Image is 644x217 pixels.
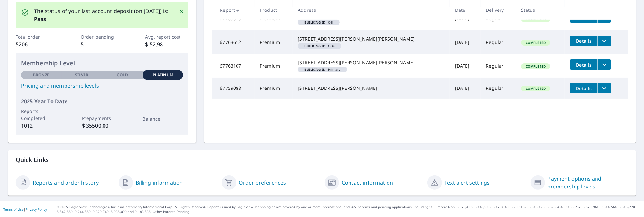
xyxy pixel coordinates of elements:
b: Pass [34,15,46,23]
div: [STREET_ADDRESS][PERSON_NAME][PERSON_NAME] [298,36,445,42]
em: Building ID [304,21,326,24]
div: [STREET_ADDRESS][PERSON_NAME] [298,85,445,91]
a: Order preferences [239,179,286,187]
td: Regular [481,54,516,78]
a: Reports and order history [33,179,99,187]
p: 2025 Year To Date [21,97,183,105]
button: Close [177,7,186,16]
a: Billing information [136,179,183,187]
em: Building ID [304,44,326,48]
p: Platinum [153,72,173,78]
a: Payment options and membership levels [548,175,628,190]
span: Completed [522,86,550,91]
td: Premium [255,30,293,54]
span: Primary [300,68,345,71]
p: Silver [75,72,89,78]
button: detailsBtn-67763107 [570,59,597,70]
td: [DATE] [450,30,481,54]
button: filesDropdownBtn-67759088 [597,83,611,93]
span: OBs [300,44,339,48]
td: Premium [255,78,293,99]
p: Balance [143,115,183,122]
a: Terms of Use [3,207,24,212]
button: detailsBtn-67759088 [570,83,597,93]
p: Membership Level [21,59,183,68]
p: 5206 [16,40,59,48]
p: Quick Links [16,156,628,164]
p: 5 [81,40,124,48]
p: $ 52.98 [145,40,189,48]
span: Details [574,62,594,68]
span: Completed [522,40,550,45]
p: Gold [117,72,128,78]
a: Pricing and membership levels [21,82,183,89]
td: Regular [481,30,516,54]
span: Completed [522,64,550,69]
td: [DATE] [450,78,481,99]
button: detailsBtn-67763612 [570,36,597,46]
td: 67763107 [212,54,255,78]
td: 67763612 [212,30,255,54]
td: Premium [255,54,293,78]
span: Details [574,38,594,44]
p: Avg. report cost [145,33,189,40]
p: Order pending [81,33,124,40]
a: Text alert settings [445,179,490,187]
div: [STREET_ADDRESS][PERSON_NAME][PERSON_NAME] [298,59,445,66]
p: | [3,207,47,211]
a: Privacy Policy [26,207,47,212]
p: Prepayments [82,115,123,122]
p: Bronze [33,72,49,78]
td: [DATE] [450,54,481,78]
p: $ 35500.00 [82,122,123,129]
span: Details [574,85,594,91]
em: Building ID [304,68,326,71]
button: filesDropdownBtn-67763612 [597,36,611,46]
p: The status of your last account deposit (on [DATE]) is: . [34,7,171,23]
p: 1012 [21,122,62,129]
p: Total order [16,33,59,40]
p: Reports Completed [21,108,62,122]
button: filesDropdownBtn-67763107 [597,59,611,70]
span: OB [300,21,337,24]
p: © 2025 Eagle View Technologies, Inc. and Pictometry International Corp. All Rights Reserved. Repo... [57,205,641,214]
td: 67759088 [212,78,255,99]
td: Regular [481,78,516,99]
a: Contact information [342,179,393,187]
